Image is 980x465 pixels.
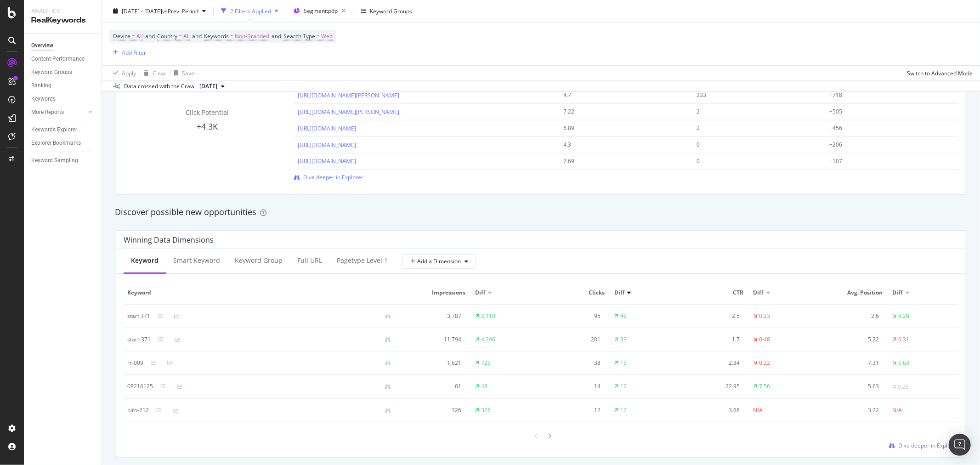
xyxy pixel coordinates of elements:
[140,66,166,80] button: Clear
[31,94,95,104] a: Keywords
[829,157,942,165] div: +107
[290,4,349,18] button: Segment:pdp
[406,382,462,391] div: 61
[907,69,973,77] div: Switch to Advanced Mode
[31,68,95,77] a: Keyword Groups
[889,442,958,449] a: Dive deeper in Explorer
[684,359,740,367] div: 2.34
[899,312,910,320] div: 0.28
[823,312,879,320] div: 2.6
[899,335,910,344] div: 0.31
[127,382,153,391] div: 08216125
[196,81,228,92] button: [DATE]
[173,256,220,265] div: Smart Keyword
[481,335,495,344] div: 4,396
[124,82,196,91] div: Data crossed with the Crawl
[186,108,229,117] span: Click Potential
[337,256,388,265] div: pagetype Level 1
[115,206,967,218] div: Discover possible new opportunities
[759,382,770,391] div: 7.56
[823,359,879,367] div: 7.31
[949,434,971,456] div: Open Intercom Messenger
[298,157,356,165] a: [URL][DOMAIN_NAME]
[109,4,210,18] button: [DATE] - [DATE]vsPrev. Period
[898,442,958,449] span: Dive deeper in Explorer
[272,32,281,40] span: and
[230,32,233,40] span: =
[31,138,81,148] div: Explorer Bookmarks
[230,7,271,15] div: 2 Filters Applied
[204,32,229,40] span: Keywords
[127,289,396,297] span: Keyword
[544,312,600,320] div: 95
[544,359,600,367] div: 38
[564,108,677,116] div: 7.22
[481,312,495,320] div: 2,110
[298,125,356,132] a: [URL][DOMAIN_NAME]
[684,335,740,344] div: 1.7
[303,173,363,181] span: Dive deeper in Explorer
[317,32,320,40] span: =
[753,289,764,297] span: Diff
[481,359,491,367] div: 725
[297,256,322,265] div: Full URL
[406,406,462,414] div: 326
[122,48,146,56] div: Add Filter
[544,335,600,344] div: 201
[684,289,743,297] span: CTR
[31,41,95,51] a: Overview
[31,156,78,165] div: Keyword Sampling
[410,257,461,265] span: Add a Dimension
[122,69,136,77] div: Apply
[544,289,604,297] span: Clicks
[759,312,770,320] div: 0.23
[127,335,151,344] div: start-371
[131,256,159,265] div: Keyword
[31,138,95,148] a: Explorer Bookmarks
[298,141,356,149] a: [URL][DOMAIN_NAME]
[357,4,416,18] button: Keyword Groups
[697,91,810,99] div: 333
[298,91,399,99] a: [URL][DOMAIN_NAME][PERSON_NAME]
[31,81,51,91] div: Ranking
[157,32,177,40] span: Country
[829,141,942,149] div: +206
[697,124,810,132] div: 2
[406,312,462,320] div: 3,787
[903,66,973,80] button: Switch to Advanced Mode
[132,32,135,40] span: =
[544,382,600,391] div: 14
[759,359,770,367] div: 0.22
[620,335,627,344] div: 39
[829,124,942,132] div: +456
[564,141,677,149] div: 4.3
[684,382,740,391] div: 22.95
[620,312,627,320] div: 49
[153,69,166,77] div: Clear
[31,156,95,165] a: Keyword Sampling
[31,94,56,104] div: Keywords
[475,289,485,297] span: Diff
[620,406,627,414] div: 12
[481,406,491,414] div: 326
[304,7,338,15] span: Segment: pdp
[759,335,770,344] div: 0.48
[31,68,72,77] div: Keyword Groups
[481,382,487,391] div: 48
[235,256,283,265] div: Keyword Group
[823,406,879,414] div: 3.22
[183,30,190,43] span: All
[684,312,740,320] div: 2.5
[898,383,909,391] div: 0.28
[170,66,194,80] button: Save
[620,382,627,391] div: 12
[31,125,95,135] a: Keywords Explorer
[406,335,462,344] div: 11,794
[199,82,217,91] span: 2025 Aug. 9th
[179,32,182,40] span: =
[893,406,902,414] div: N/A
[697,157,810,165] div: 0
[402,254,476,269] button: Add a Dimension
[684,406,740,414] div: 3.68
[182,69,194,77] div: Save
